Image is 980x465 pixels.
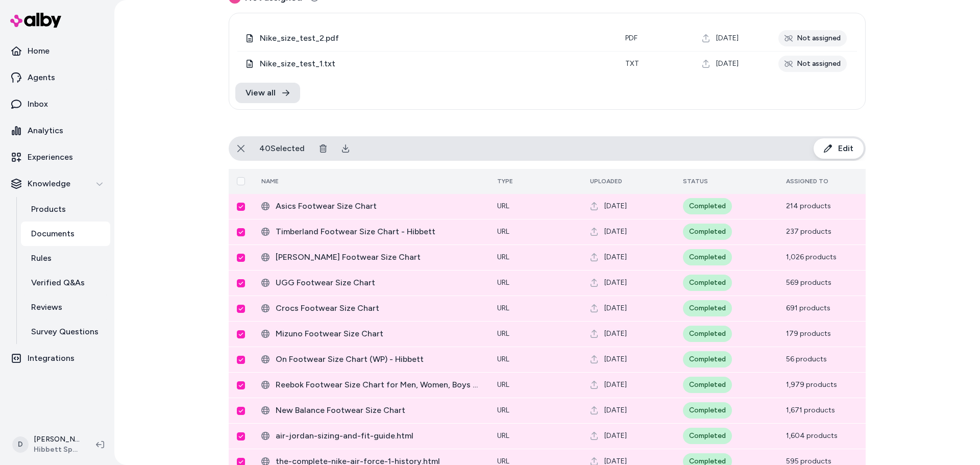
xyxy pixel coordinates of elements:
span: txt [625,59,639,68]
span: New Balance Footwear Size Chart [276,404,481,417]
button: Select row [237,381,245,389]
span: Timberland Footwear Size Chart - Hibbett [276,226,481,238]
div: Completed [683,198,732,214]
div: Not assigned [778,56,847,72]
button: Select all [237,177,245,185]
span: Hibbett Sports [34,445,80,455]
span: 691 products [786,304,830,312]
div: Completed [683,326,732,342]
a: Products [21,197,110,222]
p: Agents [28,71,55,84]
p: [PERSON_NAME] [34,434,80,445]
span: [DATE] [604,201,627,211]
span: Crocs Footwear Size Chart [276,302,481,314]
p: Survey Questions [31,326,99,338]
p: Analytics [28,125,63,137]
span: Edit [838,142,853,155]
a: Analytics [4,118,110,143]
div: Completed [683,428,732,444]
span: [DATE] [604,227,627,237]
div: Reebok Footwear Size Chart for Men, Women, Boys and Girls - Hibbett [261,379,481,391]
div: Asics Footwear Size Chart [261,200,481,212]
p: Products [31,203,66,215]
span: Nike_size_test_1.txt [260,58,609,70]
a: Verified Q&As [21,271,110,295]
div: Completed [683,402,732,419]
span: 1,026 products [786,253,837,261]
span: URL [497,431,509,440]
button: Select row [237,254,245,262]
span: URL [497,355,509,363]
span: [DATE] [604,303,627,313]
span: [DATE] [604,380,627,390]
button: Select row [237,330,245,338]
span: [DATE] [604,329,627,339]
a: Inbox [4,92,110,116]
div: Completed [683,351,732,368]
div: Completed [683,300,732,316]
span: Nike_size_test_2.pdf [260,32,609,44]
a: View all [235,83,300,103]
a: Survey Questions [21,320,110,344]
span: [DATE] [604,354,627,364]
span: 1,671 products [786,406,835,414]
span: Assigned To [786,178,828,185]
img: alby Logo [10,13,61,28]
span: View all [246,87,276,99]
div: Nike_size_test_2.pdf [246,32,609,44]
a: Integrations [4,346,110,371]
span: URL [497,304,509,312]
button: Select row [237,356,245,364]
button: Select row [237,432,245,440]
span: URL [497,253,509,261]
span: air-jordan-sizing-and-fit-guide.html [276,430,481,442]
span: URL [497,278,509,287]
span: On Footwear Size Chart (WP) - Hibbett [276,353,481,365]
span: [PERSON_NAME] Footwear Size Chart [276,251,481,263]
div: On Footwear Size Chart (WP) - Hibbett [261,353,481,365]
div: Completed [683,377,732,393]
a: Agents [4,65,110,90]
span: Status [683,178,708,185]
div: Completed [683,275,732,291]
span: 214 products [786,202,831,210]
a: Home [4,39,110,63]
p: Experiences [28,151,73,163]
div: Mizuno Footwear Size Chart [261,328,481,340]
span: URL [497,329,509,338]
span: 179 products [786,329,831,338]
p: Inbox [28,98,48,110]
div: air-jordan-sizing-and-fit-guide.html [261,430,481,442]
span: 1,979 products [786,380,837,389]
span: [DATE] [604,405,627,415]
button: Edit [814,138,864,159]
p: Integrations [28,352,75,364]
p: Reviews [31,301,62,313]
span: 40 Selected [259,142,305,155]
span: Uploaded [590,178,622,185]
a: Rules [21,246,110,271]
span: URL [497,202,509,210]
button: Select row [237,228,245,236]
span: URL [497,227,509,236]
span: [DATE] [604,252,627,262]
span: 569 products [786,278,831,287]
div: Completed [683,224,732,240]
p: Verified Q&As [31,277,85,289]
button: Select row [237,203,245,211]
div: New Balance Footwear Size Chart [261,404,481,417]
button: Select row [237,407,245,415]
button: Knowledge [4,172,110,196]
button: Select row [237,305,245,313]
span: Mizuno Footwear Size Chart [276,328,481,340]
a: Documents [21,222,110,246]
span: [DATE] [716,33,739,43]
span: Reebok Footwear Size Chart for Men, Women, Boys and Girls - Hibbett [276,379,481,391]
button: Select row [237,279,245,287]
span: 56 products [786,355,827,363]
span: 1,604 products [786,431,838,440]
span: URL [497,406,509,414]
div: Nike_size_test_1.txt [246,58,609,70]
span: [DATE] [604,431,627,441]
span: 237 products [786,227,831,236]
